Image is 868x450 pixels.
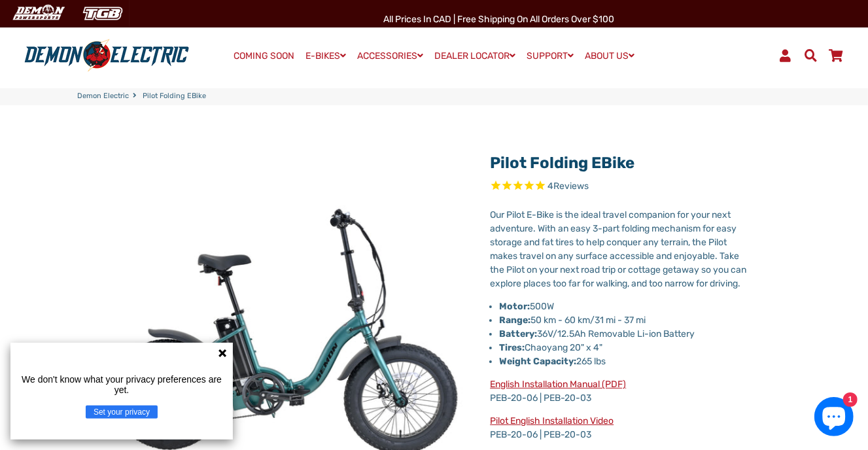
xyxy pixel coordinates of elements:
span: Reviews [553,181,589,192]
p: We don't know what your privacy preferences are yet. [16,374,228,395]
a: Demon Electric [78,91,130,102]
p: Our Pilot E-Bike is the ideal travel companion for your next adventure. With an easy 3-part foldi... [490,208,751,290]
a: ABOUT US [580,46,639,65]
a: E-BIKES [301,46,351,65]
img: Demon Electric logo [20,39,194,73]
strong: Battery: [499,328,537,339]
a: COMING SOON [229,47,299,65]
p: 265 lbs [499,355,751,368]
p: PEB-20-06 | PEB-20-03 [490,414,751,441]
strong: Tires: [499,342,525,353]
strong: Motor: [499,301,530,312]
span: Chaoyang 20" x 4" [499,342,602,353]
button: Set your privacy [86,406,158,419]
a: DEALER LOCATOR [430,46,520,65]
strong: Range: [499,315,530,326]
span: 500W [530,301,554,312]
a: English Installation Manual (PDF) [490,379,626,390]
span: All Prices in CAD | Free shipping on all orders over $100 [383,14,614,25]
a: Pilot Folding eBike [490,154,634,172]
span: Rated 5.0 out of 5 stars 4 reviews [490,179,751,194]
strong: Weight Capacity: [499,356,576,367]
a: Pilot English Installation Video [490,415,614,426]
a: SUPPORT [522,46,578,65]
span: 50 km - 60 km/31 mi - 37 mi [499,315,646,326]
span: 36V/12.5Ah Removable Li-ion Battery [499,328,695,339]
span: Pilot Folding eBike [143,91,207,102]
span: 4 reviews [547,181,589,192]
img: Demon Electric [7,3,69,24]
p: PEB-20-06 | PEB-20-03 [490,377,751,405]
img: TGB Canada [76,3,130,24]
inbox-online-store-chat: Shopify online store chat [810,397,858,440]
a: ACCESSORIES [353,46,428,65]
